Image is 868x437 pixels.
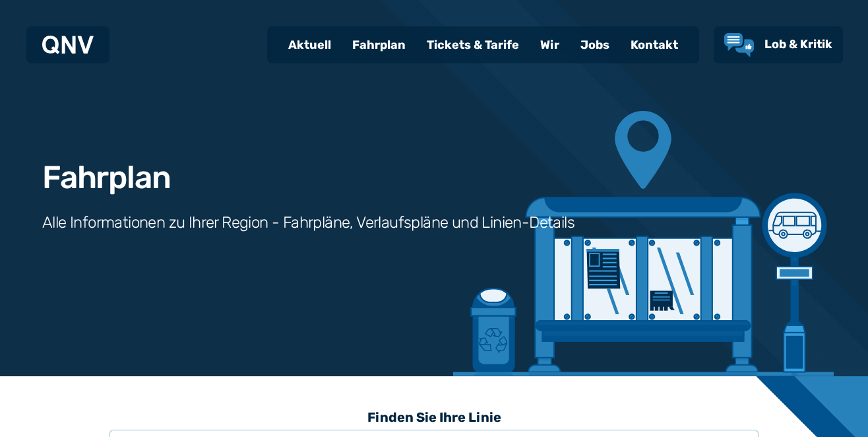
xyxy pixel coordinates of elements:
h1: Fahrplan [42,162,170,193]
span: Lob & Kritik [764,37,832,51]
a: QNV Logo [42,32,94,58]
a: Fahrplan [342,28,416,62]
a: Aktuell [278,28,342,62]
a: Jobs [570,28,620,62]
h3: Finden Sie Ihre Linie [109,403,759,432]
a: Tickets & Tarife [416,28,530,62]
a: Kontakt [620,28,689,62]
h3: Alle Informationen zu Ihrer Region - Fahrpläne, Verlaufspläne und Linien-Details [42,212,574,233]
img: QNV Logo [42,36,94,54]
a: Wir [530,28,570,62]
a: Lob & Kritik [724,33,832,57]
